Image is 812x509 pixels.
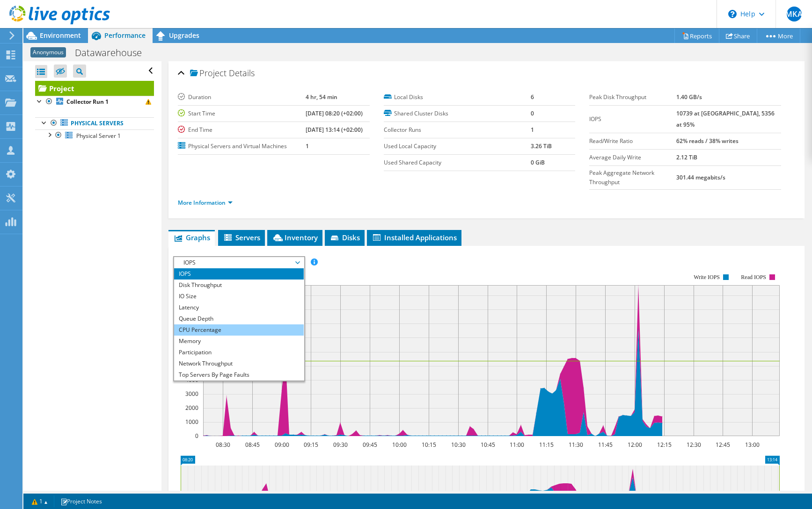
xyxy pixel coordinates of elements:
label: Used Shared Capacity [384,158,531,167]
a: Collector Run 1 [35,96,154,108]
span: Environment [40,31,81,40]
text: 13:00 [745,441,759,449]
text: 10:30 [451,441,465,449]
a: Reports [674,29,719,43]
text: 12:45 [715,441,730,449]
b: Collector Run 1 [66,98,109,106]
a: Project [35,81,154,96]
label: Shared Cluster Disks [384,109,531,118]
a: Project Notes [54,495,109,507]
label: Physical Servers and Virtual Machines [178,142,306,151]
span: Installed Applications [372,233,457,242]
span: Project [190,69,227,78]
a: Physical Servers [35,117,154,129]
li: Network Throughput [174,358,304,369]
li: Top Servers By Page Faults [174,369,304,380]
span: Upgrades [169,31,199,40]
span: Performance [104,31,146,40]
text: 11:00 [509,441,524,449]
text: 0 [195,432,198,440]
label: Local Disks [384,93,531,102]
b: 0 GiB [531,158,545,166]
span: Anonymous [30,47,66,57]
li: IO Size [174,291,304,302]
text: 10:45 [480,441,495,449]
text: 08:45 [245,441,259,449]
text: 08:30 [215,441,230,449]
label: Used Local Capacity [384,142,531,151]
b: [DATE] 08:20 (+02:00) [306,109,363,117]
text: 3000 [185,390,198,398]
a: Physical Server 1 [35,129,154,142]
label: Collector Runs [384,125,531,135]
label: Peak Aggregate Network Throughput [589,168,676,187]
li: IOPS [174,268,304,280]
li: Participation [174,347,304,358]
text: 1000 [185,418,198,426]
h1: Datawarehouse [71,48,156,58]
label: End Time [178,125,306,135]
b: 1.40 GB/s [676,93,702,101]
b: 1 [531,126,534,134]
text: 09:00 [274,441,289,449]
label: Peak Disk Throughput [589,93,676,102]
span: Graphs [173,233,210,242]
label: Duration [178,93,306,102]
label: Read/Write Ratio [589,136,676,146]
label: Average Daily Write [589,153,676,162]
span: Physical Server 1 [76,132,121,140]
b: 4 hr, 54 min [306,93,337,101]
a: Share [719,29,757,43]
b: 62% reads / 38% writes [676,137,739,145]
span: Servers [223,233,260,242]
b: 2.12 TiB [676,153,697,161]
text: 10:00 [392,441,406,449]
b: 3.26 TiB [531,142,552,150]
li: CPU Percentage [174,324,304,336]
label: Start Time [178,109,306,118]
li: Latency [174,302,304,313]
text: 10:15 [421,441,436,449]
label: IOPS [589,115,676,124]
text: 11:15 [539,441,553,449]
span: Details [229,67,255,79]
text: Write IOPS [694,274,720,280]
b: 1 [306,142,309,150]
text: 12:15 [657,441,671,449]
a: More [757,29,800,43]
li: Queue Depth [174,313,304,324]
span: Inventory [272,233,318,242]
b: 10739 at [GEOGRAPHIC_DATA], 5356 at 95% [676,109,775,129]
b: 301.44 megabits/s [676,173,725,181]
a: 1 [25,495,54,507]
b: 0 [531,109,534,117]
span: Disks [329,233,360,242]
text: 2000 [185,404,198,412]
span: MKA [787,7,802,22]
text: 09:30 [333,441,347,449]
b: 6 [531,93,534,101]
text: Read IOPS [741,274,766,280]
text: 09:45 [362,441,377,449]
text: 11:30 [568,441,583,449]
text: 09:15 [303,441,318,449]
a: More Information [178,199,233,207]
text: 12:30 [686,441,701,449]
text: 11:45 [598,441,612,449]
li: Memory [174,336,304,347]
b: [DATE] 13:14 (+02:00) [306,126,363,134]
span: IOPS [179,257,299,268]
li: Disk Throughput [174,280,304,291]
svg: \n [728,10,737,18]
text: 12:00 [627,441,642,449]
